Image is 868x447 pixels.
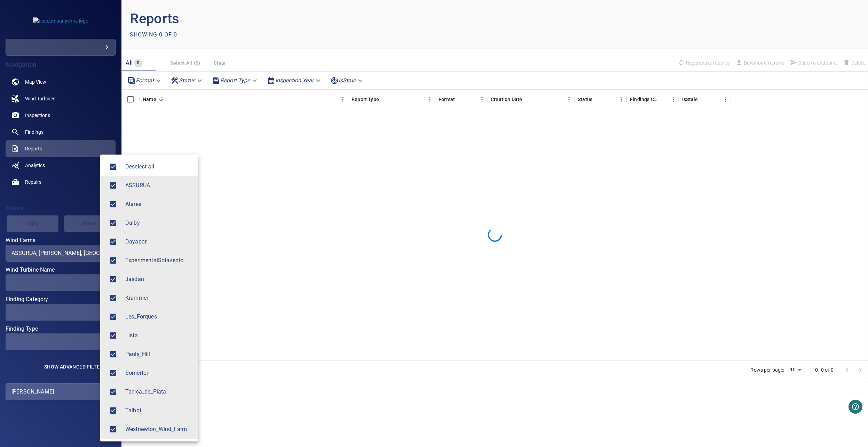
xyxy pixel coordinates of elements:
[106,272,120,287] span: Jasdan
[125,406,193,415] div: Wind Farms Talbot
[100,155,198,441] ul: ASSURUA, [PERSON_NAME], [GEOGRAPHIC_DATA], [GEOGRAPHIC_DATA], [GEOGRAPHIC_DATA], [GEOGRAPHIC_DATA...
[106,253,120,268] span: ExperimentalSotavento
[125,275,193,283] div: Wind Farms Jasdan
[106,178,120,193] span: ASSURUA
[125,313,193,321] div: Wind Farms Les_Forques
[106,234,120,249] span: Dayapar
[125,350,193,358] div: Wind Farms Pauls_Hill
[106,291,120,305] span: Krammer
[125,425,193,433] div: Wind Farms Westnewton_Wind_Farm
[125,256,193,265] span: ExperimentalSotavento
[125,181,193,190] span: ASSURUA
[106,422,120,437] span: Westnewton_Wind_Farm
[125,369,193,377] div: Wind Farms Somerton
[125,388,193,396] span: Tacica_de_Plata
[125,181,193,190] div: Wind Farms ASSURUA
[106,347,120,362] span: Pauls_Hill
[125,313,193,321] span: Les_Forques
[125,388,193,396] div: Wind Farms Tacica_de_Plata
[125,369,193,377] span: Somerton
[106,328,120,343] span: Lista
[125,294,193,302] span: Krammer
[106,366,120,380] span: Somerton
[125,406,193,415] span: Talbot
[125,219,193,227] div: Wind Farms Dalby
[125,200,193,208] div: Wind Farms Atares
[125,331,193,340] div: Wind Farms Lista
[106,197,120,212] span: Atares
[106,384,120,399] span: Tacica_de_Plata
[125,163,193,171] span: Deselect all
[106,309,120,324] span: Les_Forques
[125,425,193,433] span: Westnewton_Wind_Farm
[106,216,120,230] span: Dalby
[125,219,193,227] span: Dalby
[106,403,120,418] span: Talbot
[125,238,193,246] span: Dayapar
[125,275,193,283] span: Jasdan
[125,200,193,208] span: Atares
[125,238,193,246] div: Wind Farms Dayapar
[125,350,193,358] span: Pauls_Hill
[125,331,193,340] span: Lista
[125,294,193,302] div: Wind Farms Krammer
[125,256,193,265] div: Wind Farms ExperimentalSotavento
